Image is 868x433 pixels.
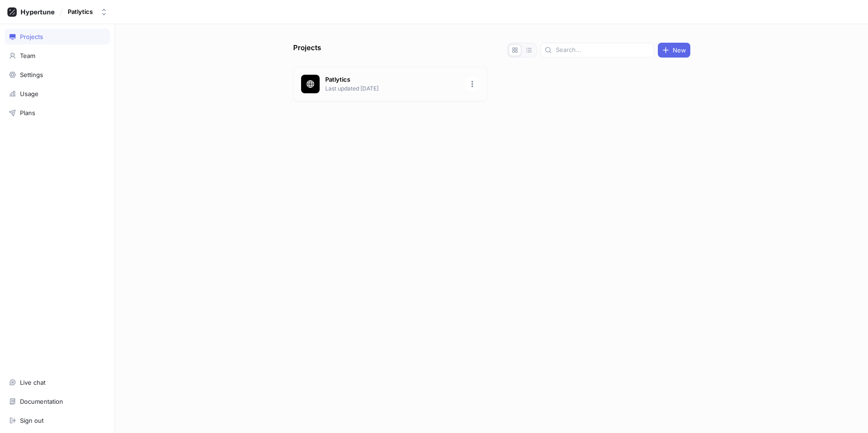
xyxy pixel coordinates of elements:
input: Search... [556,45,650,55]
p: Last updated [DATE] [325,84,460,93]
div: Live chat [20,379,45,386]
button: New [658,43,690,58]
div: Patlytics [68,8,93,16]
a: Projects [5,29,110,45]
div: Plans [20,109,35,116]
a: Documentation [5,394,110,409]
div: Projects [20,33,43,40]
a: Settings [5,67,110,83]
div: Settings [20,71,43,78]
button: Patlytics [64,4,111,19]
a: Plans [5,105,110,121]
p: Patlytics [325,75,460,84]
a: Usage [5,86,110,102]
div: Sign out [20,417,44,424]
p: Projects [293,43,321,58]
div: Usage [20,90,39,97]
span: New [673,47,686,53]
div: Team [20,52,35,59]
div: Documentation [20,398,63,405]
a: Team [5,48,110,64]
